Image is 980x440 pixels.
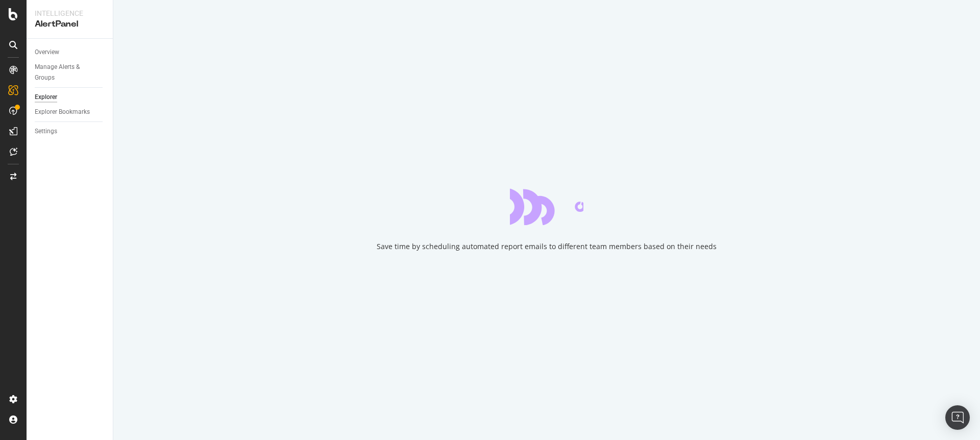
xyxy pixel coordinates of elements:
a: Manage Alerts & Groups [35,62,106,83]
div: Intelligence [35,8,105,18]
div: Manage Alerts & Groups [35,62,96,83]
a: Explorer [35,92,106,103]
div: Overview [35,47,59,58]
a: Explorer Bookmarks [35,107,106,117]
div: animation [510,188,583,225]
div: Explorer [35,92,57,103]
div: Save time by scheduling automated report emails to different team members based on their needs [377,241,717,252]
div: AlertPanel [35,18,105,30]
a: Overview [35,47,106,58]
div: Settings [35,126,57,137]
a: Settings [35,126,106,137]
div: Open Intercom Messenger [945,405,970,430]
div: Explorer Bookmarks [35,107,90,117]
